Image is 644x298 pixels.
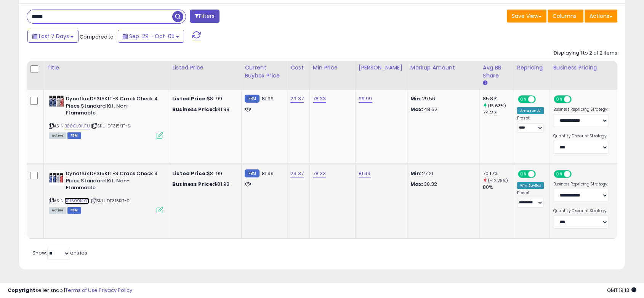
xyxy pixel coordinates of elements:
span: FBM [67,132,81,139]
small: (-12.29%) [488,177,508,184]
div: Business Pricing [553,64,630,72]
div: [PERSON_NAME] [359,64,404,72]
a: B00GL9ILFU [64,123,90,129]
span: OFF [570,171,583,177]
p: 29.56 [410,95,474,102]
div: Repricing [517,64,547,72]
span: OFF [535,96,547,103]
div: $81.99 [172,95,235,102]
p: 48.62 [410,106,474,113]
span: FBM [67,207,81,214]
a: 29.37 [290,95,304,103]
div: Amazon AI [517,107,544,114]
b: Business Price: [172,180,214,188]
label: Quantity Discount Strategy: [553,134,608,139]
span: 2025-10-13 19:13 GMT [607,287,636,294]
span: | SKU: DF315KIT-S [91,123,130,129]
div: Title [47,64,166,72]
span: OFF [535,171,547,177]
strong: Copyright [8,287,35,294]
div: Listed Price [172,64,238,72]
div: Markup Amount [410,64,476,72]
span: OFF [570,96,583,103]
span: Columns [553,12,577,20]
div: ASIN: [49,95,163,138]
div: Cost [290,64,306,72]
div: Min Price [313,64,352,72]
strong: Min: [410,170,422,177]
b: Business Price: [172,106,214,113]
b: Dynaflux DF315KIT-S Crack Check 4 Piece Standard Kit, Non-Flammable [66,170,159,193]
strong: Max: [410,106,424,113]
p: 27.21 [410,170,474,177]
div: ASIN: [49,170,163,213]
div: Preset: [517,190,544,208]
div: 70.17% [483,170,514,177]
a: 29.37 [290,170,304,177]
div: Preset: [517,116,544,133]
div: seller snap | | [8,287,132,294]
div: Displaying 1 to 2 of 2 items [554,50,617,57]
div: 74.2% [483,109,514,116]
a: 99.99 [359,95,372,103]
a: B0150914XC [64,198,89,204]
small: FBM [245,169,260,177]
span: All listings currently available for purchase on Amazon [49,132,66,139]
label: Business Repricing Strategy: [553,182,608,187]
a: Terms of Use [65,287,98,294]
span: 81.99 [261,95,274,102]
strong: Max: [410,180,424,188]
img: 31n5EEvXD9L._SL40_.jpg [49,170,64,185]
span: ON [519,171,528,177]
div: $81.99 [172,170,235,177]
button: Actions [585,10,617,23]
div: Win BuyBox [517,182,544,189]
a: 78.33 [313,95,326,103]
label: Business Repricing Strategy: [553,107,608,112]
b: Listed Price: [172,95,207,102]
img: 51KEw5DJfgL._SL40_.jpg [49,95,64,107]
span: All listings currently available for purchase on Amazon [49,207,66,214]
span: Sep-29 - Oct-05 [129,32,175,40]
div: 80% [483,184,514,191]
button: Last 7 Days [27,30,78,43]
label: Quantity Discount Strategy: [553,208,608,214]
b: Dynaflux DF315KIT-S Crack Check 4 Piece Standard Kit, Non-Flammable [66,95,159,119]
span: | SKU: DF315KIT-S. [90,198,130,204]
button: Save View [507,10,546,23]
small: Avg BB Share. [483,80,487,87]
div: $81.98 [172,181,235,188]
small: (15.63%) [488,103,506,109]
a: 81.99 [359,170,371,177]
span: ON [554,171,564,177]
span: Last 7 Days [39,32,69,40]
p: 30.32 [410,181,474,188]
strong: Min: [410,95,422,102]
span: ON [554,96,564,103]
span: Show: entries [32,249,87,256]
b: Listed Price: [172,170,207,177]
span: Compared to: [80,33,115,40]
span: ON [519,96,528,103]
button: Columns [548,10,583,23]
a: 78.33 [313,170,326,177]
div: Avg BB Share [483,64,511,80]
small: FBM [245,95,260,103]
div: 85.8% [483,95,514,102]
div: Current Buybox Price [245,64,284,80]
span: 81.99 [261,170,274,177]
a: Privacy Policy [99,287,132,294]
div: $81.98 [172,106,235,113]
button: Sep-29 - Oct-05 [118,30,184,43]
button: Filters [190,10,219,23]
